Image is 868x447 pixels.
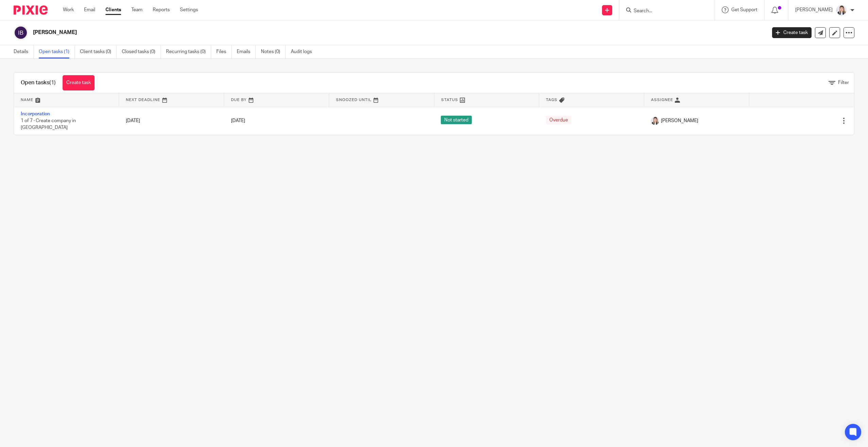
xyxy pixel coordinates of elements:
[49,80,56,85] span: (1)
[291,45,317,59] a: Audit logs
[336,98,372,102] span: Snoozed Until
[33,29,616,36] h2: [PERSON_NAME]
[838,80,849,85] span: Filter
[80,45,117,59] a: Client tasks (0)
[21,112,50,116] a: Incorporation
[131,6,143,13] a: Team
[651,117,659,125] img: Carlean%20Parker%20Pic.jpg
[119,107,224,135] td: [DATE]
[122,45,161,59] a: Closed tasks (0)
[661,117,698,124] span: [PERSON_NAME]
[546,116,571,124] span: Overdue
[21,118,76,130] span: 1 of 7 · Create company in [GEOGRAPHIC_DATA]
[261,45,286,59] a: Notes (0)
[21,79,56,86] h1: Open tasks
[14,26,28,40] img: svg%3E
[237,45,256,59] a: Emails
[14,5,48,15] img: Pixie
[39,45,75,59] a: Open tasks (1)
[166,45,211,59] a: Recurring tasks (0)
[231,118,245,123] span: [DATE]
[731,7,757,12] span: Get Support
[63,75,95,90] a: Create task
[105,6,121,13] a: Clients
[836,5,847,16] img: Carlean%20Parker%20Pic.jpg
[795,6,833,13] p: [PERSON_NAME]
[441,116,472,124] span: Not started
[84,6,95,13] a: Email
[180,6,198,13] a: Settings
[63,6,74,13] a: Work
[14,45,34,59] a: Details
[216,45,232,59] a: Files
[633,8,694,14] input: Search
[441,98,458,102] span: Status
[772,27,812,38] a: Create task
[153,6,170,13] a: Reports
[546,98,557,102] span: Tags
